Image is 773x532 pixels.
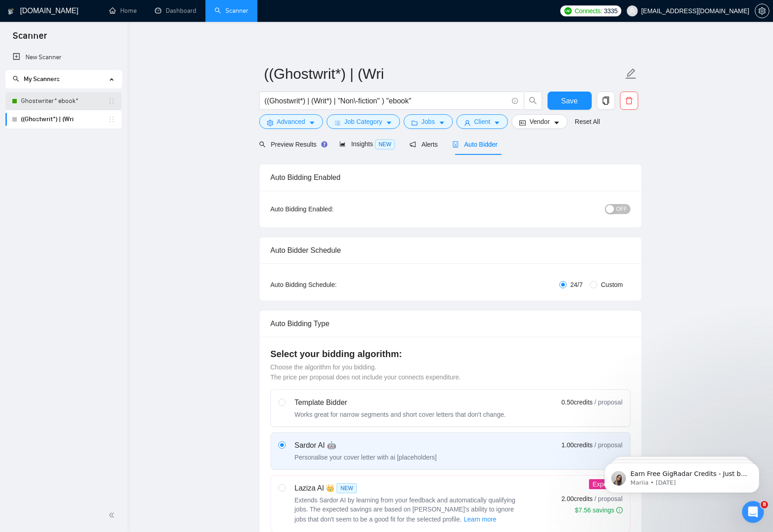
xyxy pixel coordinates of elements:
[421,117,435,127] span: Jobs
[21,110,108,128] a: ((Ghostwrit*) | (Wri
[620,97,638,105] span: delete
[562,440,593,450] span: 1.00 credits
[616,204,627,214] span: OFF
[13,76,19,82] span: search
[339,141,346,147] span: area-chart
[326,483,335,494] span: 👑
[215,7,248,15] a: searchScanner
[21,92,108,110] a: Ghostwriter* ebook*
[271,348,630,360] h4: Select your bidding algorithm:
[562,397,593,407] span: 0.50 credits
[594,440,622,450] span: / proposal
[295,440,437,451] div: Sardor AI 🤖
[567,280,586,290] span: 24/7
[553,119,560,126] span: caret-down
[8,4,14,19] img: logo
[464,514,497,524] span: Learn more
[271,363,461,381] span: Choose the algorithm for you bidding. The price per proposal does not include your connects expen...
[327,114,400,129] button: barsJob Categorycaret-down
[267,119,273,126] span: setting
[629,8,635,14] span: user
[742,501,764,523] iframe: Intercom live chat
[625,68,637,80] span: edit
[295,496,516,523] span: Extends Sardor AI by learning from your feedback and automatically qualifying jobs. The expected ...
[529,117,549,127] span: Vendor
[474,117,491,127] span: Client
[463,514,497,525] button: Laziza AI NEWExtends Sardor AI by learning from your feedback and automatically qualifying jobs. ...
[277,117,305,127] span: Advanced
[494,119,500,126] span: caret-down
[594,398,622,407] span: / proposal
[264,62,623,85] input: Scanner name...
[108,116,115,123] span: holder
[597,92,615,110] button: copy
[524,92,542,110] button: search
[620,92,638,110] button: delete
[512,114,567,129] button: idcardVendorcaret-down
[574,6,602,16] span: Connects:
[334,119,341,126] span: bars
[5,29,54,48] span: Scanner
[755,7,769,15] a: setting
[271,237,630,263] div: Auto Bidder Schedule
[295,410,506,419] div: Works great for narrow segments and short cover letters that don't change.
[575,506,622,515] div: $7.56 savings
[271,164,630,190] div: Auto Bidding Enabled
[295,397,506,408] div: Template Bidder
[320,140,328,148] div: Tooltip anchor
[564,7,572,15] img: upwork-logo.png
[271,280,390,290] div: Auto Bidding Schedule:
[548,92,592,110] button: Save
[616,507,623,513] span: info-circle
[344,117,382,127] span: Job Category
[575,117,600,127] a: Reset All
[452,141,497,148] span: Auto Bidder
[761,501,768,508] span: 8
[604,6,618,16] span: 3335
[155,7,196,15] a: dashboardDashboard
[259,141,266,148] span: search
[755,4,769,18] button: setting
[519,119,526,126] span: idcard
[24,75,60,83] span: My Scanners
[265,95,508,107] input: Search Freelance Jobs...
[456,114,508,129] button: userClientcaret-down
[452,141,459,148] span: robot
[410,141,416,148] span: notification
[13,48,114,66] a: New Scanner
[464,119,471,126] span: user
[259,141,325,148] span: Preview Results
[375,139,395,149] span: NEW
[5,110,122,128] li: ((Ghostwrit*) | (Wri
[5,92,122,110] li: Ghostwriter* ebook*
[404,114,453,129] button: folderJobscaret-down
[562,494,593,504] span: 2.00 credits
[524,97,542,105] span: search
[597,97,614,105] span: copy
[5,48,122,66] li: New Scanner
[109,7,137,15] a: homeHome
[108,97,115,105] span: holder
[271,204,390,214] div: Auto Bidding Enabled:
[597,280,626,290] span: Custom
[410,141,438,148] span: Alerts
[755,7,769,15] span: setting
[386,119,392,126] span: caret-down
[295,483,522,494] div: Laziza AI
[561,95,578,107] span: Save
[295,453,437,462] div: Personalise your cover letter with ai [placeholders]
[411,119,418,126] span: folder
[108,511,118,520] span: double-left
[439,119,445,126] span: caret-down
[591,444,773,507] iframe: Intercom notifications message
[337,483,357,493] span: NEW
[512,98,518,104] span: info-circle
[309,119,315,126] span: caret-down
[13,75,60,83] span: My Scanners
[259,114,323,129] button: settingAdvancedcaret-down
[271,311,630,337] div: Auto Bidding Type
